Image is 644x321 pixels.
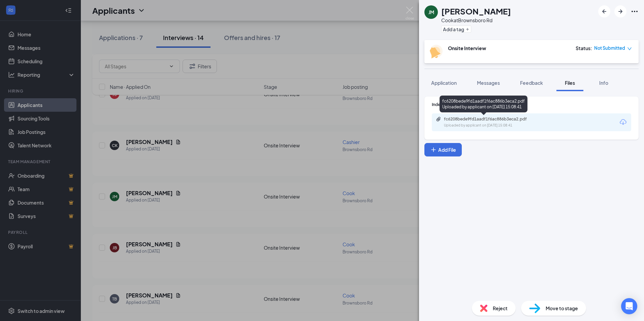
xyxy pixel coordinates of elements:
[520,80,543,86] span: Feedback
[599,80,608,86] span: Info
[621,298,637,314] div: Open Intercom Messenger
[432,102,631,107] div: Indeed Resume
[440,96,527,112] div: fc6208bede9fd1aadf1f6ac886b3eca2.pdf Uploaded by applicant on [DATE] 15:08:41
[627,46,632,51] span: down
[436,116,545,128] a: Paperclipfc6208bede9fd1aadf1f6ac886b3eca2.pdfUploaded by applicant on [DATE] 15:08:41
[576,45,592,51] div: Status :
[600,7,608,15] svg: ArrowLeftNew
[448,45,486,51] b: Onsite Interview
[444,116,538,122] div: fc6208bede9fd1aadf1f6ac886b3eca2.pdf
[430,146,437,153] svg: Plus
[477,80,500,86] span: Messages
[465,27,470,31] svg: Plus
[565,80,575,86] span: Files
[428,9,434,15] div: JM
[616,7,624,15] svg: ArrowRight
[436,116,441,122] svg: Paperclip
[631,7,639,15] svg: Ellipses
[614,5,626,17] button: ArrowRight
[546,305,578,312] span: Move to stage
[431,80,457,86] span: Application
[441,17,511,24] div: Cook at Brownsboro Rd
[493,305,508,312] span: Reject
[441,26,471,33] button: PlusAdd a tag
[619,118,627,126] svg: Download
[444,123,545,128] div: Uploaded by applicant on [DATE] 15:08:41
[441,5,511,17] h1: [PERSON_NAME]
[594,45,625,51] span: Not Submitted
[424,143,462,156] button: Add FilePlus
[598,5,610,17] button: ArrowLeftNew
